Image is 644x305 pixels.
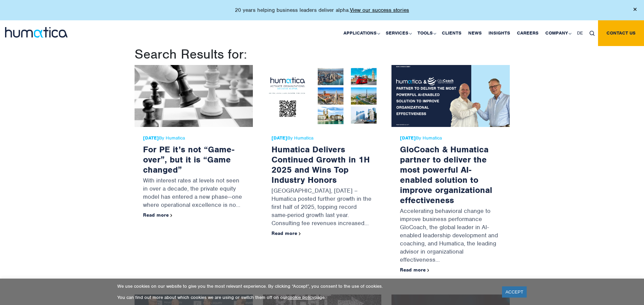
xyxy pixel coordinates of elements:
img: Humatica Delivers Continued Growth in 1H 2025 and Wins Top Industry Honors [263,65,381,127]
strong: [DATE] [400,135,416,141]
a: cookie policy [287,295,314,300]
a: Insights [485,20,514,46]
img: search_icon [590,31,595,36]
a: Services [382,20,414,46]
a: Clients [438,20,465,46]
strong: [DATE] [271,135,287,141]
a: View our success stories [350,7,409,14]
p: [GEOGRAPHIC_DATA], [DATE] – Humatica posted further growth in the first half of 2025, topping rec... [271,185,373,231]
a: GloCoach & Humatica partner to deliver the most powerful AI-enabled solution to improve organizat... [400,144,492,205]
strong: [DATE] [143,135,159,141]
a: News [465,20,485,46]
a: Read more [143,212,172,218]
p: We use cookies on our website to give you the most relevant experience. By clicking “Accept”, you... [117,283,494,289]
span: By Humatica [143,135,244,141]
a: Careers [514,20,542,46]
p: With interest rates at levels not seen in over a decade, the private equity model has entered a n... [143,175,244,212]
a: For PE it’s not “Game-over”, but it is “Game changed” [143,144,234,175]
img: For PE it’s not “Game-over”, but it is “Game changed” [135,65,253,127]
img: arrowicon [427,269,429,272]
img: logo [5,27,68,38]
a: DE [574,20,586,46]
a: Tools [414,20,438,46]
a: ACCEPT [502,286,527,298]
img: arrowicon [299,232,301,235]
a: Applications [340,20,382,46]
p: Accelerating behavioral change to improve business performance GloCoach, the global leader in AI-... [400,205,501,267]
a: Read more [271,230,301,236]
span: By Humatica [400,135,501,141]
img: GloCoach & Humatica partner to deliver the most powerful AI-enabled solution to improve organizat... [391,65,510,127]
span: By Humatica [271,135,373,141]
a: Humatica Delivers Continued Growth in 1H 2025 and Wins Top Industry Honors [271,144,370,185]
a: Company [542,20,574,46]
h1: Search Results for: [135,46,510,62]
a: Read more [400,267,429,273]
p: You can find out more about which cookies we are using or switch them off on our page. [117,295,494,300]
p: 20 years helping business leaders deliver alpha. [235,7,409,14]
a: Contact us [598,20,644,46]
img: arrowicon [170,214,172,217]
span: DE [577,30,583,36]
